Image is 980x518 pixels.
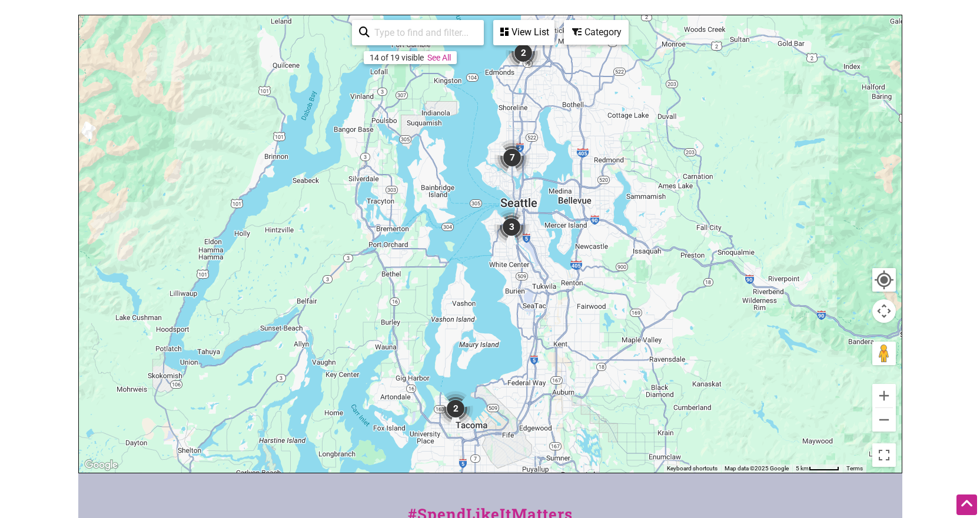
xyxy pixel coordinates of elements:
[506,35,541,71] div: 2
[872,268,896,292] button: Your Location
[82,457,121,473] a: Open this area in Google Maps (opens a new window)
[872,299,896,323] button: Map camera controls
[370,53,424,62] div: 14 of 19 visible
[494,21,553,44] div: View List
[667,464,717,473] button: Keyboard shortcuts
[725,465,789,472] span: Map data ©2025 Google
[494,209,529,245] div: 3
[956,494,977,515] div: Scroll Back to Top
[82,457,121,473] img: Google
[352,20,484,45] div: Type to search and filter
[872,384,896,407] button: Zoom in
[872,408,896,432] button: Zoom out
[427,53,451,62] a: See All
[796,465,809,472] span: 5 km
[370,21,477,44] input: Type to find and filter...
[564,20,629,45] div: Filter by category
[846,465,863,472] a: Terms (opens in new tab)
[438,391,473,426] div: 2
[493,20,554,45] div: See a list of the visible businesses
[792,464,843,473] button: Map Scale: 5 km per 48 pixels
[494,140,530,175] div: 7
[872,342,896,365] button: Drag Pegman onto the map to open Street View
[565,21,627,44] div: Category
[872,443,896,467] button: Toggle fullscreen view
